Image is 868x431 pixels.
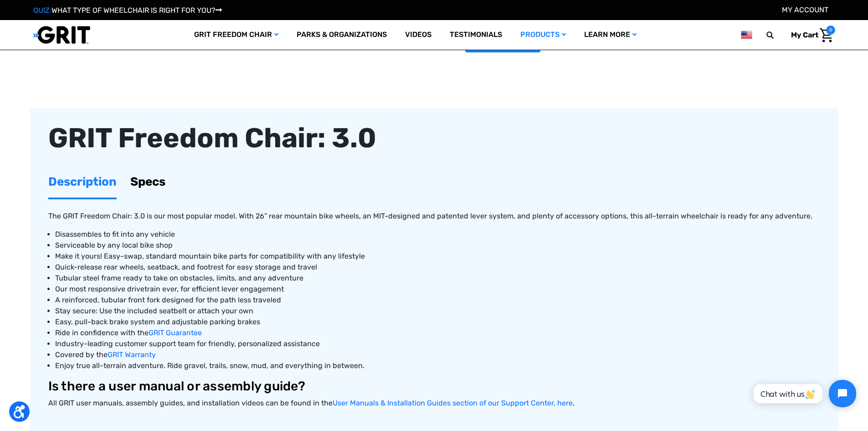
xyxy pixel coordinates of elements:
a: GRIT Guarantee [149,328,202,337]
span: 0 [826,26,835,35]
a: Videos [396,20,441,50]
a: Learn More [575,20,646,50]
span: Make it yours! Easy-swap, standard mountain bike parts for compatibility with any lifestyle [55,252,365,260]
a: Testimonials [441,20,511,50]
a: Specs [130,166,165,197]
span: Quick-release rear wheels, seatback, and footrest for easy storage and travel [55,263,317,271]
p: All GRIT user manuals, assembly guides, and installation videos can be found in the . [48,398,820,409]
a: Account [782,5,828,14]
span: QUIZ: [33,6,51,15]
span: Enjoy true all-terrain adventure. Ride gravel, trails, snow, mud, and everything in between. [55,361,365,370]
span: My Cart [791,31,818,39]
a: GRIT Warranty [108,350,156,359]
span: Stay secure: Use the included seatbelt or attach your own [55,306,253,315]
span: Serviceable by any local bike shop [55,241,173,249]
a: Description [48,166,117,197]
a: Parks & Organizations [288,20,396,50]
a: User Manuals & Installation Guides section of our Support Center, here [333,399,573,407]
span: Easy, pull-back brake system and adjustable parking brakes [55,317,260,326]
span: Our most responsive drivetrain ever, for efficient lever engagement [55,285,284,293]
input: Search [770,26,784,45]
span: Disassembles to fit into any vehicle [55,230,175,239]
img: Cart [820,28,833,42]
iframe: Tidio Chat [744,372,864,415]
a: Products [511,20,575,50]
span: The GRIT Freedom Chair: 3.0 is our most popular model. With 26” rear mountain bike wheels, an MIT... [48,212,812,220]
div: GRIT Freedom Chair: 3.0 [48,118,820,159]
img: us.png [741,29,752,41]
a: GRIT Freedom Chair [185,20,288,50]
span: Covered by the [55,350,108,359]
a: Cart with 0 items [784,26,835,45]
span: Industry-leading customer support team for friendly, personalized assistance [55,339,320,348]
a: QUIZ:WHAT TYPE OF WHEELCHAIR IS RIGHT FOR YOU? [33,6,222,15]
img: GRIT All-Terrain Wheelchair and Mobility Equipment [33,26,90,44]
span: A reinforced, tubular front fork designed for the path less traveled [55,296,281,304]
span: Ride in confidence with the [55,328,149,337]
span: Tubular steel frame ready to take on obstacles, limits, and any adventure [55,274,303,282]
h3: Is there a user manual or assembly guide? [48,379,820,394]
